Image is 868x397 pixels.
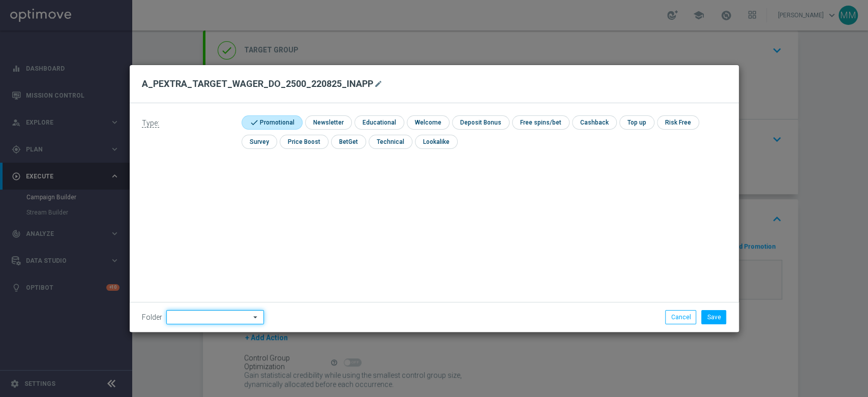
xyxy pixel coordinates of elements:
button: Cancel [665,310,696,324]
i: arrow_drop_down [251,311,261,324]
label: Folder [142,313,162,322]
h2: A_PEXTRA_TARGET_WAGER_DO_2500_220825_INAPP [142,78,373,90]
span: Type: [142,119,159,128]
i: mode_edit [374,80,382,88]
button: Save [701,310,726,324]
button: mode_edit [373,78,386,90]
